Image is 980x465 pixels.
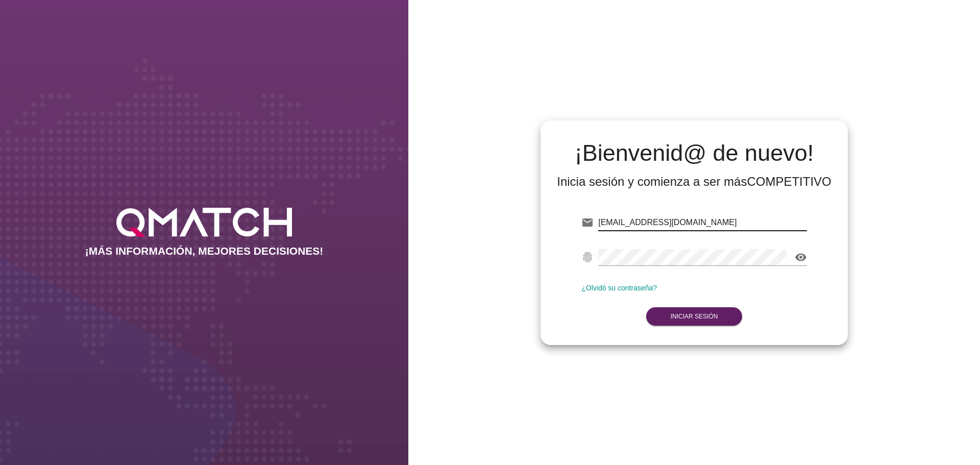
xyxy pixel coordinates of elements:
[747,175,831,188] strong: COMPETITIVO
[795,251,807,263] i: visibility
[646,307,743,326] button: Iniciar Sesión
[671,313,718,320] strong: Iniciar Sesión
[557,141,831,165] h2: ¡Bienvenid@ de nuevo!
[581,251,594,263] i: fingerprint
[598,214,807,231] input: E-mail
[557,174,831,190] div: Inicia sesión y comienza a ser más
[581,284,657,292] a: ¿Olvidó su contraseña?
[581,216,594,229] i: email
[85,245,324,257] h2: ¡MÁS INFORMACIÓN, MEJORES DECISIONES!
